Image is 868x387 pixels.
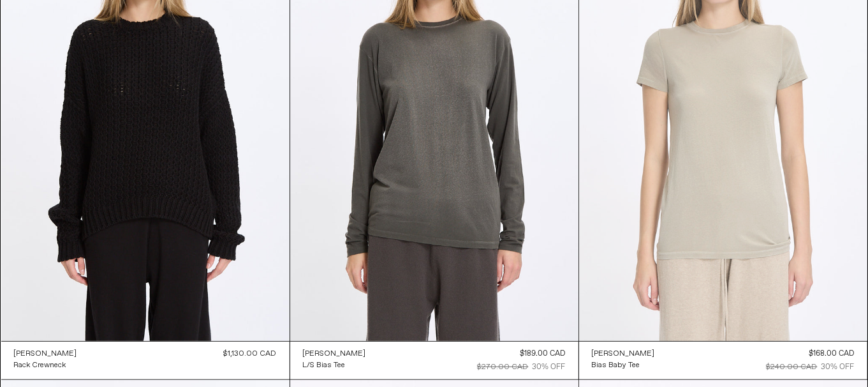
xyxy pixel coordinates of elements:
div: [PERSON_NAME] [303,349,366,360]
div: $189.00 CAD [520,348,566,360]
a: [PERSON_NAME] [592,348,655,360]
div: [PERSON_NAME] [592,349,655,360]
div: $270.00 CAD [478,361,529,373]
div: 30% OFF [821,361,855,373]
a: L/S Bias Tee [303,360,366,371]
div: $168.00 CAD [809,348,855,360]
div: Rack Crewneck [14,360,66,371]
a: [PERSON_NAME] [303,348,366,360]
a: [PERSON_NAME] [14,348,77,360]
a: Rack Crewneck [14,360,77,371]
div: Bias Baby Tee [592,360,640,371]
div: [PERSON_NAME] [14,349,77,360]
div: 30% OFF [533,361,566,373]
div: $240.00 CAD [767,361,818,373]
div: $1,130.00 CAD [224,348,277,360]
a: Bias Baby Tee [592,360,655,371]
div: L/S Bias Tee [303,360,346,371]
